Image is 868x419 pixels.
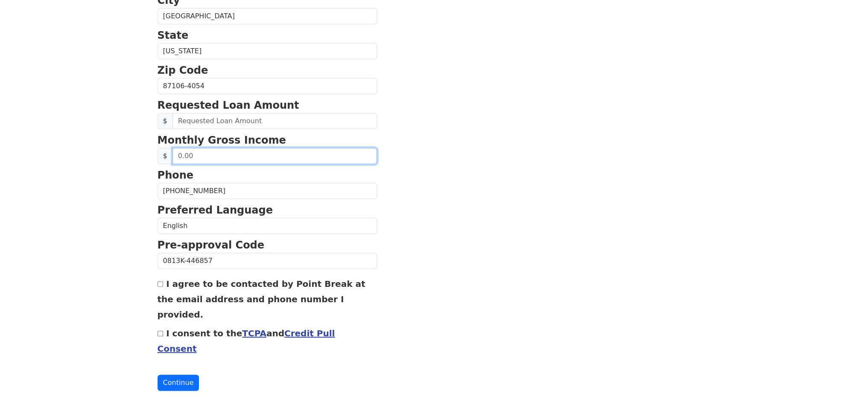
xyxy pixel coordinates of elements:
[158,169,194,181] strong: Phone
[158,148,173,164] span: $
[158,253,377,269] input: Pre-approval Code
[158,78,377,94] input: Zip Code
[172,113,377,129] input: Requested Loan Amount
[172,148,377,164] input: 0.00
[158,204,273,216] strong: Preferred Language
[158,64,208,76] strong: Zip Code
[158,8,377,24] input: City
[158,279,365,320] label: I agree to be contacted by Point Break at the email address and phone number I provided.
[158,239,265,251] strong: Pre-approval Code
[158,375,199,391] button: Continue
[158,29,189,41] strong: State
[242,328,266,338] a: TCPA
[158,183,377,199] input: Phone
[158,328,335,354] label: I consent to the and
[158,99,299,111] strong: Requested Loan Amount
[158,113,173,129] span: $
[158,133,377,148] p: Monthly Gross Income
